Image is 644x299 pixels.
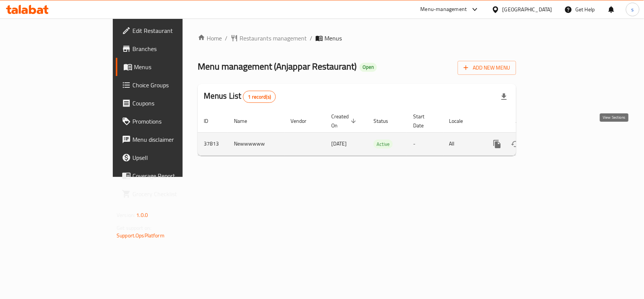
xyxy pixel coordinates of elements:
div: Total records count [243,91,276,103]
span: Add New Menu [464,63,510,73]
span: Start Date [413,112,434,130]
a: Edit Restaurant [116,22,220,40]
span: Menu management ( Anjappar Restaurant ) [198,58,357,75]
span: Choice Groups [132,81,214,90]
span: Edit Restaurant [132,26,214,35]
a: Grocery Checklist [116,185,220,203]
td: All [443,132,482,155]
span: 1 record(s) [243,93,275,101]
a: Choice Groups [116,76,220,94]
a: Menu disclaimer [116,130,220,149]
span: Menus [324,34,342,43]
button: Add New Menu [458,61,516,75]
span: Locale [449,116,473,125]
span: Vendor [290,116,316,125]
li: / [310,34,312,43]
a: Support.OpsPlatform [117,231,164,240]
span: Upsell [132,153,214,162]
span: Version: [117,210,135,220]
span: s [631,5,634,14]
span: Get support on: [117,223,151,233]
span: Active [373,140,393,149]
table: enhanced table [198,110,567,156]
span: Restaurants management [240,34,307,43]
li: / [225,34,227,43]
h2: Menus List [204,90,276,103]
span: Branches [132,44,214,53]
span: Menus [134,62,214,71]
div: Menu-management [421,5,467,14]
th: Actions [482,110,567,133]
span: Promotions [132,117,214,126]
span: Name [234,116,257,125]
span: Open [360,64,377,70]
span: Coverage Report [132,171,214,180]
td: Newwwwww [228,132,284,155]
a: Coupons [116,94,220,112]
span: 1.0.0 [136,210,148,220]
div: Open [360,63,377,72]
a: Coverage Report [116,167,220,185]
span: ID [204,116,218,125]
a: Restaurants management [231,34,307,43]
nav: breadcrumb [198,34,516,43]
span: [DATE] [331,139,347,149]
span: Created On [331,112,358,130]
a: Upsell [116,149,220,167]
span: Coupons [132,99,214,108]
div: [GEOGRAPHIC_DATA] [503,5,552,14]
span: Menu disclaimer [132,135,214,144]
span: Status [373,116,398,125]
a: Menus [116,58,220,76]
span: Grocery Checklist [132,189,214,198]
button: more [488,135,506,153]
div: Export file [495,88,513,106]
a: Branches [116,40,220,58]
a: Promotions [116,112,220,130]
td: - [407,132,443,155]
div: Active [373,139,393,149]
button: Change Status [506,135,524,153]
